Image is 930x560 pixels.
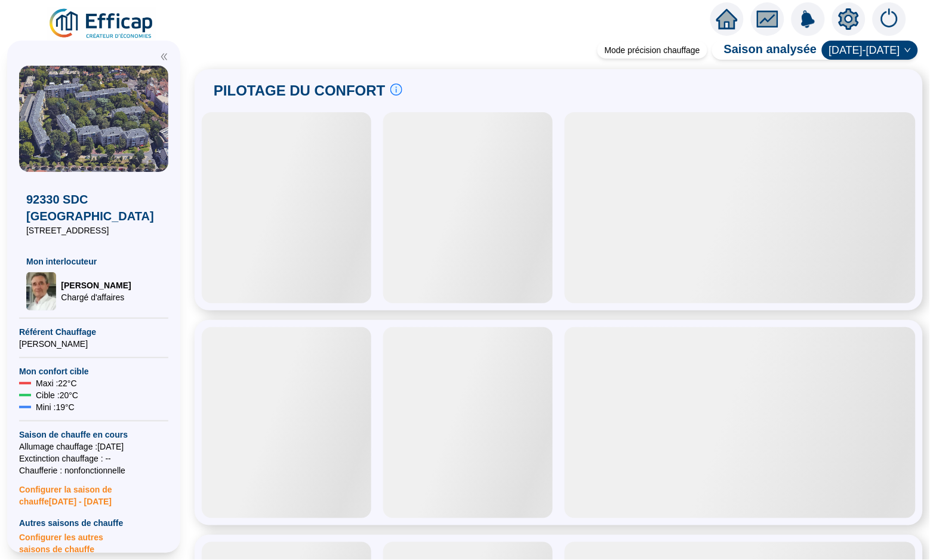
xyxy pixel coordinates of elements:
[829,41,911,59] span: 2024-2025
[873,2,906,36] img: alerts
[36,377,77,389] span: Maxi : 22 °C
[26,224,161,236] span: [STREET_ADDRESS]
[19,338,168,350] span: [PERSON_NAME]
[19,476,168,507] span: Configurer la saison de chauffe [DATE] - [DATE]
[712,41,817,60] span: Saison analysée
[61,279,131,291] span: [PERSON_NAME]
[390,84,402,96] span: info-circle
[19,517,168,529] span: Autres saisons de chauffe
[214,81,386,100] span: PILOTAGE DU CONFORT
[26,272,56,310] img: Chargé d'affaires
[36,389,78,401] span: Cible : 20 °C
[61,291,131,303] span: Chargé d'affaires
[904,47,911,54] span: down
[26,191,161,224] span: 92330 SDC [GEOGRAPHIC_DATA]
[36,401,75,413] span: Mini : 19 °C
[838,8,860,30] span: setting
[26,256,161,267] span: Mon interlocuteur
[19,453,168,464] span: Exctinction chauffage : --
[48,7,156,41] img: efficap energie logo
[19,529,168,555] span: Configurer les autres saisons de chauffe
[19,365,168,377] span: Mon confort cible
[19,326,168,338] span: Référent Chauffage
[598,42,707,59] div: Mode précision chauffage
[716,8,738,30] span: home
[757,8,778,30] span: fund
[19,464,168,476] span: Chaufferie : non fonctionnelle
[19,429,168,441] span: Saison de chauffe en cours
[160,53,168,61] span: double-left
[19,441,168,453] span: Allumage chauffage : [DATE]
[792,2,825,36] img: alerts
